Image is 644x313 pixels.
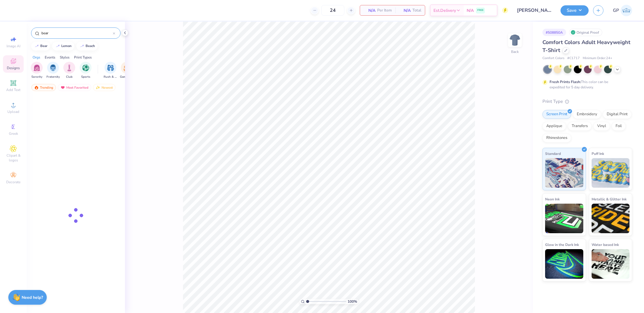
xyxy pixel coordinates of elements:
[33,64,40,71] img: Sorority Image
[31,42,50,51] button: bear
[123,64,130,71] img: Game Day Image
[120,62,134,79] div: filter for Game Day
[9,131,18,136] span: Greek
[58,84,91,91] div: Most Favorited
[377,7,392,14] span: Per Item
[104,62,117,79] button: filter button
[96,85,100,90] img: Newest.gif
[583,56,612,61] span: Minimum Order: 24 +
[76,42,98,51] button: beach
[621,5,632,16] img: Gene Padilla
[593,122,610,131] div: Vinyl
[7,66,20,70] span: Designs
[592,158,630,188] img: Puff Ink
[46,62,60,79] div: filter for Fraternity
[603,110,632,119] div: Digital Print
[433,7,456,14] span: Est. Delivery
[46,62,60,79] button: filter button
[31,62,43,79] button: filter button
[104,75,117,79] span: Rush & Bid
[45,55,55,60] div: Events
[120,62,134,79] button: filter button
[545,249,583,279] img: Glow in the Dark Ink
[592,241,619,248] span: Water based Ink
[542,134,571,142] div: Rhinestones
[542,29,566,36] div: # 508850A
[613,5,632,16] a: GP
[545,204,583,233] img: Neon Ink
[592,150,604,157] span: Puff Ink
[55,44,60,48] img: trend_line.gif
[107,64,114,71] img: Rush & Bid Image
[513,4,556,16] input: Untitled Design
[6,87,20,92] span: Add Text
[46,75,60,79] span: Fraternity
[567,56,580,61] span: # C1717
[61,44,72,48] div: lemon
[31,84,56,91] div: Trending
[6,180,20,184] span: Decorate
[34,85,39,90] img: trending.gif
[573,110,601,119] div: Embroidery
[545,150,561,157] span: Standard
[477,8,484,12] span: FREE
[592,249,630,279] img: Water based Ink
[40,44,47,48] div: bear
[399,7,411,14] span: N/A
[41,30,113,36] input: Try "Alpha"
[22,295,43,300] strong: Need help?
[569,29,602,36] div: Original Proof
[550,80,581,84] strong: Fresh Prints Flash:
[550,79,622,90] div: This color can be expedited for 5 day delivery.
[74,55,92,60] div: Print Types
[31,75,42,79] span: Sorority
[7,109,19,114] span: Upload
[7,44,20,48] span: Image AI
[592,196,627,202] span: Metallic & Glitter Ink
[63,62,75,79] div: filter for Club
[545,241,579,248] span: Glow in the Dark Ink
[542,39,630,54] span: Comfort Colors Adult Heavyweight T-Shirt
[66,75,73,79] span: Club
[34,44,39,48] img: trend_line.gif
[542,122,566,131] div: Applique
[81,75,90,79] span: Sports
[511,49,519,54] div: Back
[82,64,89,71] img: Sports Image
[120,75,134,79] span: Game Day
[80,62,91,79] button: filter button
[542,56,564,61] span: Comfort Colors
[33,55,40,60] div: Orgs
[612,122,626,131] div: Foil
[364,7,375,14] span: N/A
[613,7,619,14] span: GP
[542,98,632,105] div: Print Type
[3,153,24,163] span: Clipart & logos
[60,55,70,60] div: Styles
[542,110,571,119] div: Screen Print
[66,64,73,71] img: Club Image
[50,64,56,71] img: Fraternity Image
[86,44,95,48] div: beach
[467,7,474,14] span: N/A
[321,5,344,16] input: – –
[509,34,521,46] img: Back
[93,84,115,91] div: Newest
[63,62,75,79] button: filter button
[592,204,630,233] img: Metallic & Glitter Ink
[412,7,421,14] span: Total
[561,5,589,16] button: Save
[52,42,74,51] button: lemon
[348,299,357,304] span: 100 %
[80,44,84,48] img: trend_line.gif
[104,62,117,79] div: filter for Rush & Bid
[568,122,592,131] div: Transfers
[80,62,91,79] div: filter for Sports
[545,196,560,202] span: Neon Ink
[545,158,583,188] img: Standard
[31,62,43,79] div: filter for Sorority
[60,85,65,90] img: most_fav.gif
